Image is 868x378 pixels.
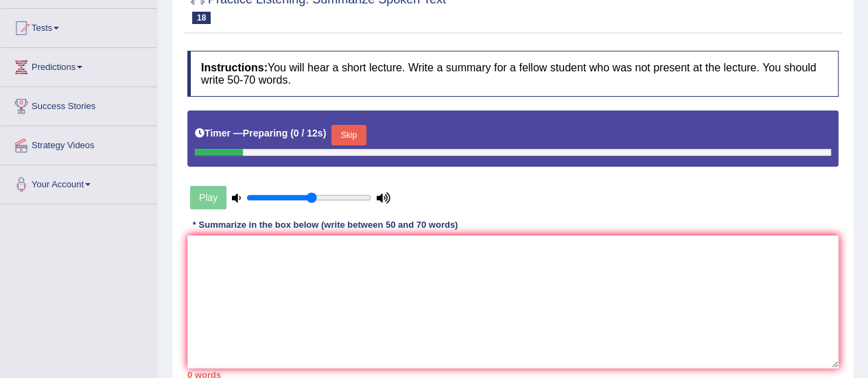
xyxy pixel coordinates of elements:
[1,165,157,200] a: Your Account
[1,9,157,43] a: Tests
[192,12,211,24] span: 18
[187,51,838,97] h4: You will hear a short lecture. Write a summary for a fellow student who was not present at the le...
[201,62,268,73] b: Instructions:
[195,128,326,139] h5: Timer —
[1,126,157,161] a: Strategy Videos
[243,128,288,139] b: Preparing
[323,128,327,139] b: )
[294,128,323,139] b: 0 / 12s
[1,48,157,82] a: Predictions
[1,87,157,121] a: Success Stories
[331,125,366,145] button: Skip
[187,218,463,231] div: * Summarize in the box below (write between 50 and 70 words)
[290,128,294,139] b: (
